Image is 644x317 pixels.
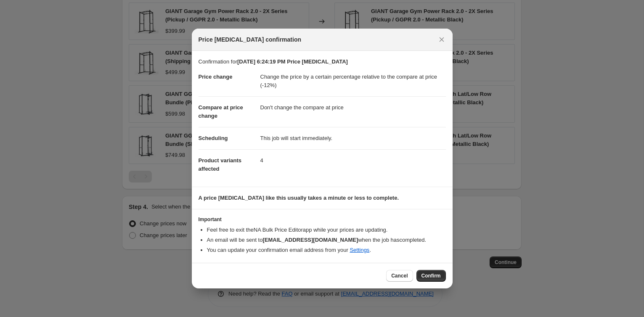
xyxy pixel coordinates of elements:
span: Scheduling [199,135,228,141]
p: Confirmation for [199,58,446,66]
li: An email will be sent to when the job has completed . [207,236,446,244]
li: Feel free to exit the NA Bulk Price Editor app while your prices are updating. [207,226,446,234]
button: Cancel [386,270,413,282]
h3: Important [199,216,446,223]
span: Price [MEDICAL_DATA] confirmation [199,35,302,44]
span: Product variants affected [199,157,242,172]
b: [DATE] 6:24:19 PM Price [MEDICAL_DATA] [237,58,348,65]
li: You can update your confirmation email address from your . [207,246,446,254]
dd: Change the price by a certain percentage relative to the compare at price (-12%) [260,66,446,96]
dd: Don't change the compare at price [260,96,446,119]
a: Settings [350,247,369,253]
button: Close [436,34,448,45]
dd: This job will start immediately. [260,127,446,149]
span: Compare at price change [199,104,243,119]
b: [EMAIL_ADDRESS][DOMAIN_NAME] [262,237,358,243]
dd: 4 [260,149,446,172]
button: Confirm [416,270,446,282]
span: Price change [199,74,233,80]
span: Cancel [391,272,408,279]
span: Confirm [421,272,441,279]
b: A price [MEDICAL_DATA] like this usually takes a minute or less to complete. [199,195,399,201]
